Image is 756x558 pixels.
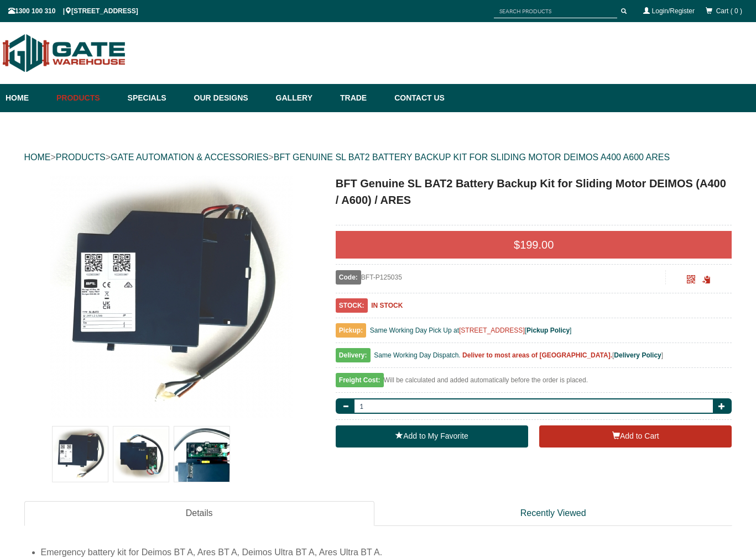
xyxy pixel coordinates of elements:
h1: BFT Genuine SL BAT2 Battery Backup Kit for Sliding Motor DEIMOS (A400 / A600) / ARES [336,175,732,208]
a: Details [24,501,374,526]
span: Cart ( 0 ) [716,7,742,15]
a: Products [51,84,122,112]
a: Home [6,84,51,112]
div: Will be calculated and added automatically before the order is placed. [336,373,732,393]
a: Our Designs [189,84,270,112]
a: Recently Viewed [374,501,732,526]
a: Click to enlarge and scan to share. [687,277,695,285]
img: BFT Genuine SL BAT2 Battery Backup Kit for Sliding Motor DEIMOS (A400 / A600) / ARES [53,427,108,482]
a: BFT Genuine SL BAT2 Battery Backup Kit for Sliding Motor DEIMOS (A400 / A600) / ARES - - Gate War... [25,175,318,418]
img: BFT Genuine SL BAT2 Battery Backup Kit for Sliding Motor DEIMOS (A400 / A600) / ARES [113,427,169,482]
button: Add to Cart [539,425,732,448]
span: Freight Cost: [336,373,384,387]
span: Same Working Day Pick Up at [ ] [370,327,572,334]
a: Delivery Policy [614,351,661,359]
div: > > > [24,140,732,175]
img: BFT Genuine SL BAT2 Battery Backup Kit for Sliding Motor DEIMOS (A400 / A600) / ARES [174,427,230,482]
div: $ [336,231,732,259]
b: Deliver to most areas of [GEOGRAPHIC_DATA]. [462,351,612,359]
span: Click to copy the URL [702,276,711,284]
span: STOCK: [336,298,368,313]
a: Pickup Policy [526,327,570,334]
input: SEARCH PRODUCTS [494,4,617,18]
span: 1300 100 310 | [STREET_ADDRESS] [8,7,138,15]
span: Pickup: [336,323,366,338]
img: BFT Genuine SL BAT2 Battery Backup Kit for Sliding Motor DEIMOS (A400 / A600) / ARES - - Gate War... [50,175,293,418]
a: BFT GENUINE SL BAT2 BATTERY BACKUP KIT FOR SLIDING MOTOR DEIMOS A400 A600 ARES [274,152,670,162]
a: Add to My Favorite [336,425,528,448]
div: [ ] [336,349,732,368]
a: [STREET_ADDRESS] [459,327,525,334]
a: HOME [24,152,51,162]
a: GATE AUTOMATION & ACCESSORIES [111,152,268,162]
span: Same Working Day Dispatch. [374,351,461,359]
a: Contact Us [389,84,445,112]
a: Specials [122,84,189,112]
div: BFT-P125035 [336,270,666,285]
a: Trade [335,84,389,112]
b: IN STOCK [371,302,403,309]
span: Code: [336,270,361,285]
span: 199.00 [520,239,554,251]
span: Delivery: [336,348,371,362]
a: PRODUCTS [56,152,106,162]
a: Login/Register [652,7,695,15]
a: Gallery [270,84,335,112]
